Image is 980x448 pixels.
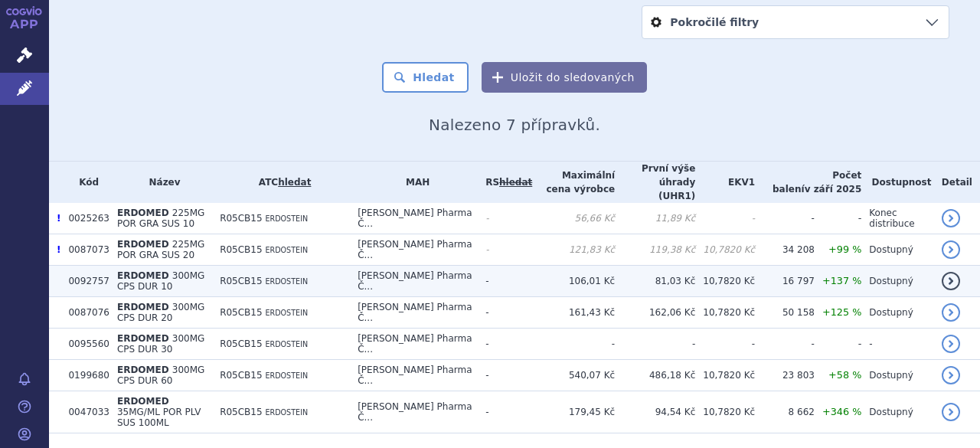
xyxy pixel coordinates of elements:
[942,240,960,259] a: detail
[815,329,861,360] td: -
[478,203,532,234] td: -
[117,302,169,312] span: ERDOMED
[615,329,695,360] td: -
[695,234,755,266] td: 10,7820 Kč
[278,177,311,188] a: hledat
[755,162,861,203] th: Počet balení
[532,162,615,203] th: Maximální cena výrobce
[117,396,169,407] span: ERDOMED
[942,335,960,353] a: detail
[642,6,949,38] a: Pokročilé filtry
[350,203,478,234] td: [PERSON_NAME] Pharma Č...
[615,266,695,297] td: 81,03 Kč
[532,266,615,297] td: 106,01 Kč
[265,246,308,254] span: ERDOSTEIN
[350,266,478,297] td: [PERSON_NAME] Pharma Č...
[532,234,615,266] td: 121,83 Kč
[828,244,861,255] span: +99 %
[350,391,478,433] td: [PERSON_NAME] Pharma Č...
[532,391,615,433] td: 179,45 Kč
[478,266,532,297] td: -
[755,297,815,329] td: 50 158
[220,407,263,417] span: R05CB15
[220,338,263,349] span: R05CB15
[265,340,308,348] span: ERDOSTEIN
[60,203,109,234] td: 0025263
[350,360,478,391] td: [PERSON_NAME] Pharma Č...
[942,366,960,384] a: detail
[117,302,204,323] span: 300MG CPS DUR 20
[117,333,204,355] span: 300MG CPS DUR 30
[478,329,532,360] td: -
[532,203,615,234] td: 56,66 Kč
[695,162,755,203] th: EKV1
[117,270,204,292] span: 300MG CPS DUR 10
[220,244,263,255] span: R05CB15
[942,209,960,227] a: detail
[695,297,755,329] td: 10,7820 Kč
[822,275,861,286] span: +137 %
[117,208,169,218] span: ERDOMED
[220,307,263,318] span: R05CB15
[265,408,308,417] span: ERDOSTEIN
[615,234,695,266] td: 119,38 Kč
[212,162,350,203] th: ATC
[532,297,615,329] td: 161,43 Kč
[265,309,308,317] span: ERDOSTEIN
[615,203,695,234] td: 11,89 Kč
[60,234,109,266] td: 0087073
[861,266,933,297] td: Dostupný
[117,407,201,428] span: 35MG/ML POR PLV SUS 100ML
[57,213,60,224] span: Poslední data tohoto produktu jsou ze SCAU platného k 01.02.2012.
[934,162,980,203] th: Detail
[695,360,755,391] td: 10,7820 Kč
[695,266,755,297] td: 10,7820 Kč
[755,329,815,360] td: -
[861,297,933,329] td: Dostupný
[755,203,815,234] td: -
[861,234,933,266] td: Dostupný
[60,297,109,329] td: 0087076
[60,162,109,203] th: Kód
[755,360,815,391] td: 23 803
[815,203,861,234] td: -
[60,329,109,360] td: 0095560
[861,162,933,203] th: Dostupnost
[861,391,933,433] td: Dostupný
[615,391,695,433] td: 94,54 Kč
[117,333,169,344] span: ERDOMED
[57,244,60,255] span: Poslední data tohoto produktu jsou ze SCAU platného k 01.05.2018.
[220,213,263,224] span: R05CB15
[382,62,469,93] button: Hledat
[805,184,862,195] span: v září 2025
[60,391,109,433] td: 0047033
[350,162,478,203] th: MAH
[117,365,169,375] span: ERDOMED
[822,306,861,318] span: +125 %
[265,277,308,286] span: ERDOSTEIN
[478,391,532,433] td: -
[109,162,212,203] th: Název
[482,62,647,93] button: Uložit do sledovaných
[695,329,755,360] td: -
[478,162,532,203] th: RS
[828,369,861,381] span: +58 %
[499,177,532,188] a: vyhledávání neobsahuje žádnou platnou referenční skupinu
[478,234,532,266] td: -
[942,303,960,322] a: detail
[942,272,960,290] a: detail
[615,162,695,203] th: První výše úhrady (UHR1)
[117,239,204,260] span: 225MG POR GRA SUS 20
[499,177,532,188] del: hledat
[117,208,204,229] span: 225MG POR GRA SUS 10
[220,370,263,381] span: R05CB15
[117,270,169,281] span: ERDOMED
[350,234,478,266] td: [PERSON_NAME] Pharma Č...
[861,203,933,234] td: Konec distribuce
[265,214,308,223] span: ERDOSTEIN
[532,360,615,391] td: 540,07 Kč
[532,329,615,360] td: -
[822,406,861,417] span: +346 %
[695,391,755,433] td: 10,7820 Kč
[615,360,695,391] td: 486,18 Kč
